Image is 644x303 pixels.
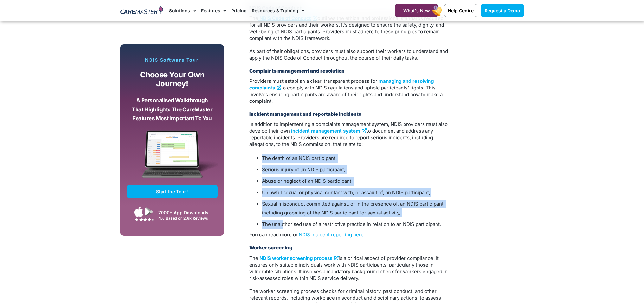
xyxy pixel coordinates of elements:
[291,128,360,134] strong: incident management system
[249,231,449,238] p: You can read more on .
[262,177,449,186] li: Abuse or neglect of an NDIS participant,
[485,8,520,13] span: Request a Demo
[262,188,449,197] li: Unlawful sexual or physical contact with, or assault of, an NDIS participant,
[131,70,213,89] p: Choose your own journey!
[249,255,449,281] p: The is a critical aspect of provider compliance. It ensures only suitable individuals work with N...
[249,15,449,42] p: The outlines the ethical and professional standards required for all NDIS providers and their wor...
[249,111,361,117] strong: Incident management and reportable incidents
[403,8,430,13] span: What's New
[258,255,339,261] a: NDIS worker screening process
[249,121,449,148] p: In addition to implementing a complaints management system, NDIS providers must also develop thei...
[262,220,449,229] li: The unauthorised use of a restrictive practice in relation to an NDIS participant.
[158,209,214,216] div: 7000+ App Downloads
[290,128,367,134] a: incident management system
[156,189,188,194] span: Start the Tour!
[249,48,449,61] p: As part of their obligations, providers must also support their workers to understand and apply t...
[134,206,143,217] img: Apple App Store Icon
[262,165,449,174] li: Serious injury of an NDIS participant,
[131,96,213,123] p: A personalised walkthrough that highlights the CareMaster features most important to you
[299,232,364,238] a: NDIS incident reporting here
[127,130,218,185] img: CareMaster Software Mockup on Screen
[395,4,438,17] a: What's New
[249,68,345,74] strong: Complaints management and resolution
[444,4,477,17] a: Help Centre
[481,4,524,17] a: Request a Demo
[262,200,449,217] li: Sexual misconduct committed against, or in the presence of, an NDIS participant, including groomi...
[145,207,154,216] img: Google Play App Icon
[448,8,474,13] span: Help Centre
[249,78,449,104] p: Providers must establish a clear, transparent process for to comply with NDIS regulations and uph...
[127,185,218,198] a: Start the Tour!
[249,245,292,251] strong: Worker screening
[127,57,218,63] p: NDIS Software Tour
[262,154,449,163] li: The death of an NDIS participant,
[135,218,154,221] img: Google Play Store App Review Stars
[158,216,214,221] div: 4.6 Based on 2.6k Reviews
[120,6,163,16] img: CareMaster Logo
[249,78,434,91] a: managing and resolving complaints
[259,255,332,261] strong: NDIS worker screening process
